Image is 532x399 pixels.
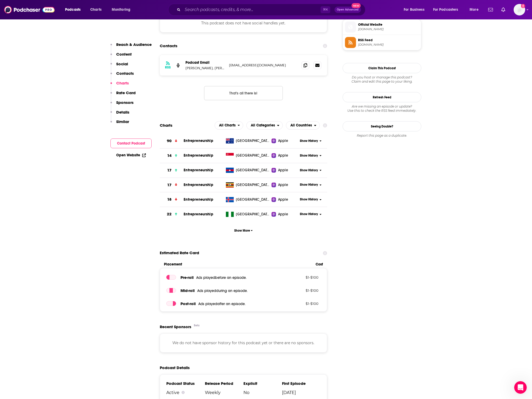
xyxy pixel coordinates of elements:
span: Nigeria [236,212,270,217]
h3: RSS [165,65,171,70]
div: This podcast does not have social handles yet. [160,14,327,33]
span: Singapore [236,153,270,158]
button: Show History [298,197,323,202]
a: Charts [87,6,105,14]
button: open menu [400,6,431,14]
span: For Business [404,6,424,13]
h2: Categories [246,121,283,130]
a: Apple [272,197,298,202]
h3: First Episode [282,381,321,386]
span: Ads played before an episode . [196,275,247,280]
button: Contact Podcast [110,139,152,148]
a: 17 [160,178,184,192]
span: Official Website [358,22,419,27]
input: Search podcasts, credits, & more... [183,6,321,14]
span: Show History [300,153,318,158]
button: open menu [246,121,283,130]
a: Entrepreneurship [184,153,213,158]
span: Show More [234,229,253,232]
a: Apple [272,212,298,217]
button: Rate Card [110,90,136,100]
button: Show History [298,212,323,216]
div: Search podcasts, credits, & more... [173,4,370,16]
h2: Platforms [215,121,243,130]
img: User Profile [514,4,525,15]
div: Are we missing an episode or update? Use this to check the RSS feed immediately. [343,104,421,113]
p: Contacts [116,71,134,76]
button: Social [110,61,128,71]
a: Seeing Double? [343,121,421,131]
span: Logged in as antoine.jordan [514,4,525,15]
span: Mid -roll [180,288,195,293]
a: [GEOGRAPHIC_DATA] [224,212,272,217]
span: redcircle.com [358,27,419,31]
span: RSS Feed [358,38,419,42]
a: Entrepreneurship [184,139,213,143]
button: Contacts [110,71,134,81]
span: Australia [236,138,270,143]
button: Content [110,52,132,61]
button: open menu [108,6,137,14]
button: open menu [466,6,485,14]
a: Entrepreneurship [184,197,213,202]
div: Report this page as a duplicate. [343,134,421,138]
span: Apple [278,138,288,143]
h2: Countries [286,121,320,130]
button: Open AdvancedNew [334,7,361,13]
h3: Explicit [243,381,282,386]
h3: 22 [167,211,172,217]
span: ⌘ K [321,6,330,13]
span: Weekly [205,390,243,395]
a: Apple [272,182,298,188]
span: Ads played during an episode . [197,289,248,293]
span: Show History [300,183,318,187]
span: Podcasts [65,6,81,13]
svg: Add a profile image [521,4,525,8]
span: Uganda [236,182,270,188]
span: All Categories [251,124,275,127]
button: Show History [298,183,323,187]
span: Apple [278,168,288,173]
div: Beta [194,324,200,327]
span: No [243,390,282,395]
p: Content [116,52,132,57]
button: Show More [160,226,327,235]
span: Estimated Rate Card [160,248,199,258]
h2: Contacts [160,41,177,51]
p: [EMAIL_ADDRESS][DOMAIN_NAME] [229,63,297,67]
p: Similar [116,119,129,124]
span: Charts [90,6,102,13]
span: New [352,3,361,8]
span: Recent Sponsors [160,324,191,329]
p: Rate Card [116,90,136,95]
a: Official Website[DOMAIN_NAME] [345,22,419,33]
button: open menu [430,6,466,14]
p: Charts [116,81,129,86]
span: [DATE] [282,390,321,395]
button: Show History [298,153,323,158]
button: Show profile menu [514,4,525,15]
a: Show notifications dropdown [486,5,495,14]
iframe: Intercom live chat [514,381,527,394]
span: Do you host or manage this podcast? [343,75,421,79]
img: Podchaser - Follow, Share and Rate Podcasts [4,5,55,15]
span: Cambodia [236,168,270,173]
button: Show History [298,139,323,143]
h3: 17 [167,182,172,188]
span: All Charts [219,124,236,127]
a: Entrepreneurship [184,183,213,187]
a: Apple [272,153,298,158]
span: Iceland [236,197,270,202]
p: [PERSON_NAME], [PERSON_NAME], [PERSON_NAME] [185,66,225,70]
a: Apple [272,168,298,173]
a: [GEOGRAPHIC_DATA] [224,197,272,202]
p: $ 1 - $ 100 [284,301,318,306]
button: Claim This Podcast [343,63,421,73]
button: Charts [110,81,129,90]
span: Apple [278,212,288,217]
h3: Podcast Status [166,381,205,386]
a: 17 [160,163,184,178]
button: Sponsors [110,100,134,110]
